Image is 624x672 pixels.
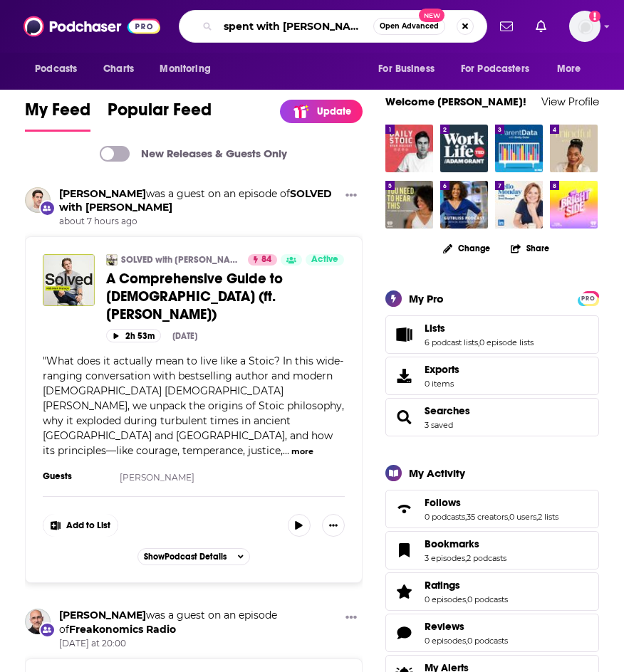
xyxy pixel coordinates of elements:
a: Podchaser - Follow, Share and Rate Podcasts [24,13,160,40]
a: 0 episodes [425,636,466,646]
span: For Podcasters [461,59,529,79]
a: Popular Feed [108,99,212,132]
span: More [557,59,581,79]
button: Show More Button [43,514,118,537]
span: , [508,512,509,522]
a: New Releases & Guests Only [100,146,287,162]
a: View Profile [541,95,599,108]
a: Welcome [PERSON_NAME]! [385,95,526,108]
a: 0 podcasts [425,512,465,522]
img: The Gutbliss Podcast [440,181,488,229]
a: Arthur Brooks [59,609,146,621]
span: , [465,553,467,563]
a: Searches [425,404,470,417]
a: Show notifications dropdown [530,14,552,38]
span: For Business [378,59,435,79]
a: Charts [94,56,142,83]
svg: Email not verified [589,11,600,22]
span: Reviews [425,620,464,633]
img: Worklife with Adam Grant [440,125,488,172]
span: What does it actually mean to live like a Stoic? In this wide-ranging conversation with bestselli... [43,355,344,457]
span: Popular Feed [108,99,212,129]
button: ShowPodcast Details [137,548,250,565]
span: Active [311,253,338,267]
a: 2 podcasts [467,553,506,563]
img: User Profile [569,11,600,42]
span: Bookmarks [385,531,599,569]
a: Ratings [390,582,419,602]
span: Lists [385,315,599,354]
a: [PERSON_NAME] [120,472,194,483]
button: more [291,446,313,458]
img: The Bright Side: A Hello Sunshine Podcast [550,181,598,229]
button: Open AdvancedNew [373,18,445,35]
span: Exports [425,363,459,376]
a: A Comprehensive Guide to [DEMOGRAPHIC_DATA] (ft. [PERSON_NAME]) [106,270,344,323]
a: Bookmarks [390,540,419,560]
span: , [465,512,467,522]
span: Follows [425,496,461,509]
a: 3 episodes [425,553,465,563]
a: SOLVED with Mark Manson [106,254,118,266]
span: Show Podcast Details [144,552,227,562]
div: [DATE] [172,331,197,341]
a: Freakonomics Radio [69,623,176,636]
span: Searches [385,398,599,436]
a: Lists [390,325,419,345]
span: New [419,9,444,22]
div: Search podcasts, credits, & more... [179,10,487,43]
span: Ratings [425,579,460,592]
a: My Feed [25,99,90,132]
a: Ratings [425,579,508,592]
img: ParentData with Emily Oster [495,125,543,172]
span: Podcasts [35,59,77,79]
a: 3 saved [425,420,453,430]
div: New Appearance [39,200,55,216]
span: , [478,337,479,347]
a: Follows [390,499,419,519]
div: My Activity [409,466,465,480]
button: Show profile menu [569,11,600,42]
img: You Need to Hear This with Nedra Tawwab [385,181,433,229]
span: " [43,355,344,457]
button: Show More Button [340,187,363,205]
img: Hello Monday with Jessi Hempel [495,181,543,229]
button: Change [435,239,499,257]
a: Searches [390,407,419,427]
button: open menu [25,56,95,83]
span: Add to List [66,520,110,531]
a: 0 users [509,512,536,522]
span: Exports [390,366,419,386]
a: Mindful With Minaa [550,125,598,172]
a: 0 podcasts [467,594,508,604]
button: Show More Button [322,514,345,537]
a: Reviews [390,623,419,643]
button: Share [510,234,550,262]
span: Logged in as tgilbride [569,11,600,42]
a: Show notifications dropdown [494,14,519,38]
a: 6 podcast lists [425,337,478,347]
div: My Pro [409,292,444,305]
span: 0 items [425,379,459,389]
span: Monitoring [160,59,210,79]
span: 84 [261,253,271,267]
a: PRO [580,293,597,303]
span: Open Advanced [380,23,439,30]
span: [DATE] at 20:00 [59,638,339,650]
span: Reviews [385,614,599,652]
span: about 7 hours ago [59,216,339,228]
span: Follows [385,490,599,528]
button: open menu [368,56,452,83]
span: My Feed [25,99,90,129]
img: Arthur Brooks [25,609,51,634]
a: 0 episode lists [479,337,534,347]
span: Bookmarks [425,537,479,550]
span: , [466,636,467,646]
span: Charts [103,59,134,79]
h3: was a guest on an episode of [59,187,339,214]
